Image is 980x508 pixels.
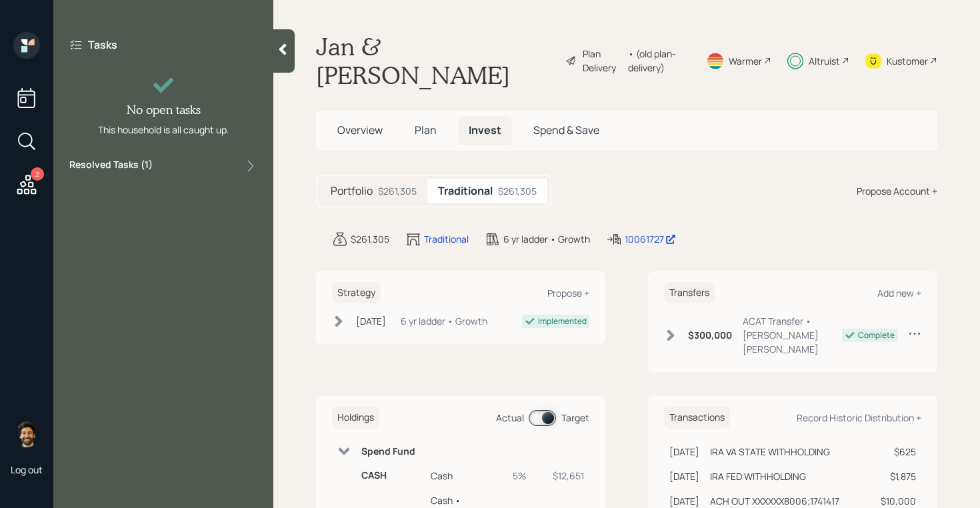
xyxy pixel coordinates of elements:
h6: Holdings [332,407,379,429]
h6: Strategy [332,282,381,304]
div: Propose + [547,287,589,299]
div: Record Historic Distribution + [797,411,921,424]
div: ACH OUT XXXXXX8006;1741417 [710,494,839,508]
div: IRA VA STATE WITHHOLDING [710,445,830,459]
h5: Portfolio [331,185,373,197]
div: IRA FED WITHHOLDING [710,469,806,483]
div: • (old plan-delivery) [628,47,690,75]
div: Propose Account + [857,184,937,198]
div: Kustomer [887,54,928,68]
div: 2 [31,167,44,181]
div: [DATE] [356,314,386,328]
h6: Transactions [664,407,730,429]
div: [DATE] [669,469,699,483]
h6: Transfers [664,282,715,304]
div: Log out [11,463,43,476]
div: $12,651 [543,469,584,483]
h5: Traditional [438,185,493,197]
div: Target [561,411,589,425]
div: 6 yr ladder • Growth [401,314,487,328]
label: Resolved Tasks ( 1 ) [69,158,153,174]
span: Spend & Save [533,123,599,137]
div: Warmer [729,54,762,68]
div: Actual [496,411,524,425]
span: Overview [337,123,383,137]
span: Plan [415,123,437,137]
div: $625 [880,445,916,459]
img: eric-schwartz-headshot.png [13,421,40,447]
div: $1,875 [880,469,916,483]
div: [DATE] [669,494,699,508]
div: Add new + [877,287,921,299]
div: $10,000 [880,494,916,508]
div: Traditional [424,232,469,246]
span: Invest [469,123,501,137]
h6: $300,000 [688,330,732,341]
div: Complete [858,329,895,341]
div: Altruist [809,54,840,68]
div: ACAT Transfer • [PERSON_NAME] [PERSON_NAME] [743,314,842,356]
h6: Spend Fund [361,446,420,457]
div: 10061727 [625,232,676,246]
h6: CASH [361,470,420,481]
div: [DATE] [669,445,699,459]
div: 5% [507,469,527,483]
div: $261,305 [498,184,537,198]
div: Cash [431,469,497,483]
div: Implemented [538,315,587,327]
div: Plan Delivery [583,47,621,75]
label: Tasks [88,37,117,52]
div: This household is all caught up. [98,123,229,137]
h1: Jan & [PERSON_NAME] [316,32,555,89]
div: $261,305 [378,184,417,198]
div: 6 yr ladder • Growth [503,232,590,246]
div: $261,305 [351,232,389,246]
h4: No open tasks [127,103,201,117]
